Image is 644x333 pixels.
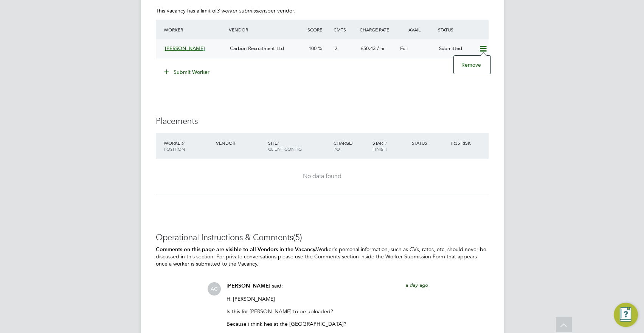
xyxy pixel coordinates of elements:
span: / hr [377,45,385,52]
span: £50.43 [361,45,376,52]
div: IR35 Risk [449,136,475,150]
div: Worker [162,23,227,36]
span: Full [400,45,408,52]
div: Vendor [214,136,266,150]
button: Submit Worker [159,66,216,78]
span: said: [272,282,283,289]
span: / Client Config [268,140,302,152]
div: Worker [162,136,214,156]
div: Vendor [227,23,305,36]
span: a day ago [405,282,428,288]
div: Cmts [332,23,358,36]
span: / Position [164,140,185,152]
div: Avail [397,23,436,36]
span: AG [208,282,221,295]
div: No data found [163,172,481,180]
li: Remove [458,59,487,70]
p: Is this for [PERSON_NAME] to be uploaded? [227,308,428,315]
div: Status [436,23,488,36]
p: This vacancy has a limit of per vendor. [156,7,489,14]
span: [PERSON_NAME] [165,45,205,52]
p: Worker's personal information, such as CVs, rates, etc, should never be discussed in this section... [156,246,489,267]
h3: Operational Instructions & Comments [156,232,489,243]
span: / Finish [372,140,387,152]
p: Because i think hes at the [GEOGRAPHIC_DATA]? [227,320,428,327]
div: Site [266,136,332,156]
span: / PO [334,140,353,152]
span: 100 [309,45,317,52]
p: Hi [PERSON_NAME] [227,295,428,302]
div: Status [410,136,449,150]
div: Charge [332,136,371,156]
h3: Placements [156,116,489,127]
div: Score [306,23,332,36]
span: (5) [293,232,302,242]
span: [PERSON_NAME] [227,283,270,289]
div: Start [371,136,410,156]
div: Charge Rate [358,23,397,36]
b: Comments on this page are visible to all Vendors in the Vacancy. [156,246,316,253]
span: Carbon Recruitment Ltd [230,45,284,52]
span: 2 [335,45,337,52]
button: Engage Resource Center [614,303,638,327]
div: Submitted [436,42,475,55]
em: 3 worker submissions [217,7,267,14]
